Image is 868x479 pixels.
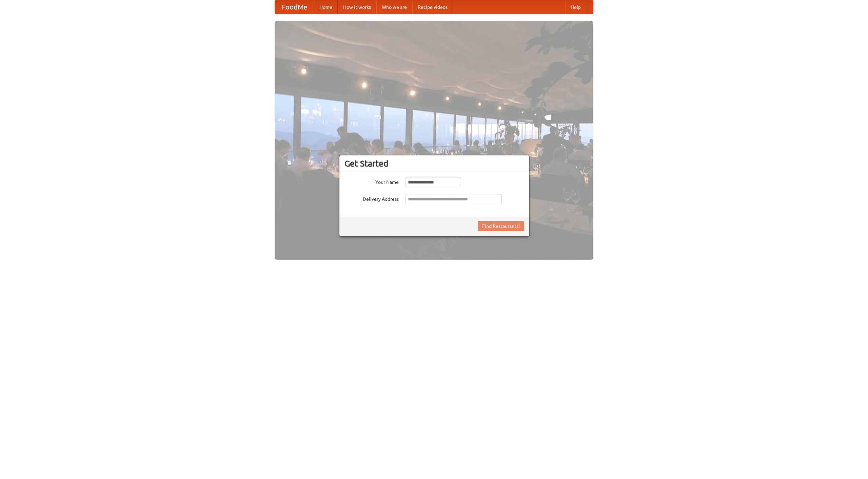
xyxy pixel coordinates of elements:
a: FoodMe [275,0,314,14]
button: Find Restaurants! [478,221,524,231]
a: How it works [338,0,376,14]
a: Recipe videos [412,0,453,14]
a: Help [565,0,586,14]
h3: Get Started [344,158,524,169]
a: Home [314,0,338,14]
label: Your Name [344,177,399,186]
a: Who we are [376,0,412,14]
label: Delivery Address [344,194,399,202]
